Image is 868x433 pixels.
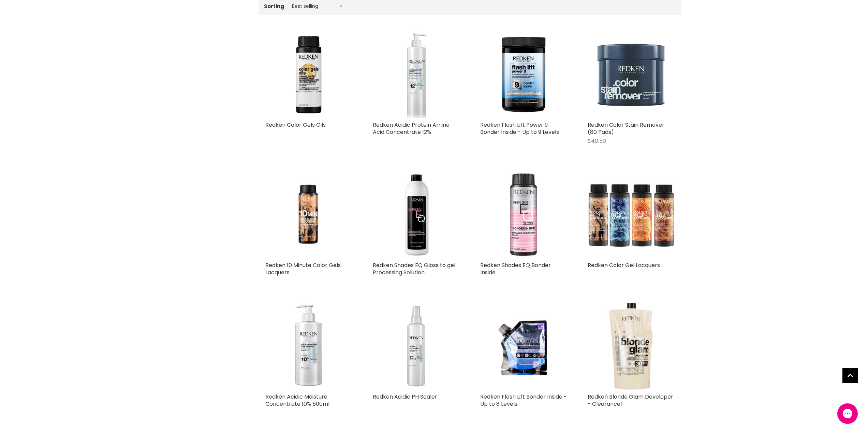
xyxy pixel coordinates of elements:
[264,3,284,9] label: Sorting
[265,261,341,276] a: Redken 10 Minute Color Gels Lacquers
[588,303,675,390] a: Redken Blonde Glam Developer - Clearance!
[480,303,567,390] a: Redken Flash Lift Bonder Inside - Up to 8 Levels
[588,393,673,408] a: Redken Blonde Glam Developer - Clearance!
[265,393,329,408] a: Redken Acidic Moisture Concentrate 10% 500ml
[834,401,861,426] iframe: Gorgias live chat messenger
[373,171,460,258] img: Redken Shades EQ Gloss to gel Processing Solution
[265,31,352,118] img: Redken Color Gels Oils
[495,303,553,390] img: Redken Flash Lift Bonder Inside - Up to 8 Levels
[480,31,567,118] img: Redken Flash Lift Power 9 Bonder Inside - Up to 9 Levels
[602,303,660,390] img: Redken Blonde Glam Developer - Clearance!
[588,121,664,136] a: Redken Color Stain Remover (80 Pads)
[373,303,460,390] img: Redken Acidic PH Sealer
[265,171,352,258] a: Redken 10 Minute Color Gels Lacquers
[265,121,326,129] a: Redken Color Gels Oils
[480,121,559,136] a: Redken Flash Lift Power 9 Bonder Inside - Up to 9 Levels
[480,261,551,276] a: Redken Shades EQ Bonder Inside
[278,171,339,258] img: Redken 10 Minute Color Gels Lacquers
[480,171,567,258] img: Redken Shades EQ Bonder Inside
[373,31,460,118] img: Redken Acidic Protein Amino Acid Concentrate 12%
[373,121,450,136] a: Redken Acidic Protein Amino Acid Concentrate 12%
[265,303,352,390] img: Redken Acidic Moisture Concentrate 10% 500ml
[373,393,437,401] a: Redken Acidic PH Sealer
[588,31,675,118] img: Redken Color Stain Remover (80 Pads)
[588,261,660,269] a: Redken Color Gel Lacquers
[480,393,567,408] a: Redken Flash Lift Bonder Inside - Up to 8 Levels
[588,137,606,145] span: $40.50
[588,171,675,258] img: Redken Color Gel Lacquers
[373,261,455,276] a: Redken Shades EQ Gloss to gel Processing Solution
